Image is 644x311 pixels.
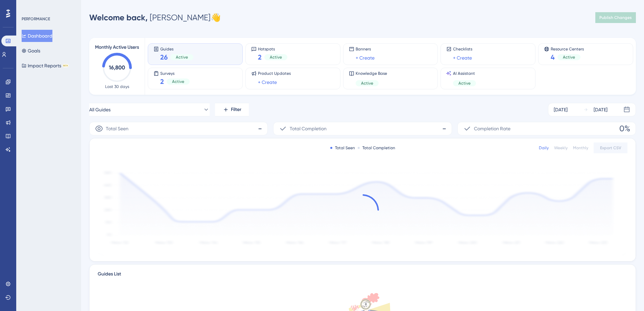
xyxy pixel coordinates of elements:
[258,46,287,51] span: Hotspots
[176,54,188,60] span: Active
[563,54,575,60] span: Active
[160,52,168,62] span: 26
[160,46,193,51] span: Guides
[356,46,375,52] span: Banners
[22,45,40,57] button: Goals
[231,106,241,114] span: Filter
[172,79,184,84] span: Active
[258,123,262,134] span: -
[554,106,568,114] div: [DATE]
[458,81,471,86] span: Active
[551,52,555,62] span: 4
[442,123,446,134] span: -
[539,145,549,151] div: Daily
[98,270,121,282] span: Guides List
[600,145,621,151] span: Export CSV
[89,106,111,114] span: All Guides
[453,71,476,76] span: AI Assistant
[63,64,69,67] div: BETA
[270,54,282,60] span: Active
[22,30,52,42] button: Dashboard
[258,71,291,76] span: Product Updates
[290,125,327,133] span: Total Completion
[356,71,387,76] span: Knowledge Base
[474,125,510,133] span: Completion Rate
[453,46,472,52] span: Checklists
[551,46,584,51] span: Resource Centers
[554,145,568,151] div: Weekly
[358,145,395,151] div: Total Completion
[160,71,190,75] span: Surveys
[95,43,139,51] span: Monthly Active Users
[573,145,588,151] div: Monthly
[619,123,630,134] span: 0%
[258,52,262,62] span: 2
[361,81,373,86] span: Active
[215,103,249,116] button: Filter
[22,16,50,22] div: PERFORMANCE
[595,12,636,23] button: Publish Changes
[89,13,148,22] span: Welcome back,
[89,103,210,116] button: All Guides
[160,77,164,86] span: 2
[258,78,277,86] a: + Create
[105,84,129,89] span: Last 30 days
[356,54,375,62] a: + Create
[599,15,632,20] span: Publish Changes
[594,142,627,153] button: Export CSV
[109,64,125,71] text: 16,800
[594,106,607,114] div: [DATE]
[330,145,355,151] div: Total Seen
[106,125,128,133] span: Total Seen
[453,54,472,62] a: + Create
[22,60,69,72] button: Impact ReportsBETA
[89,12,221,23] div: [PERSON_NAME] 👋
